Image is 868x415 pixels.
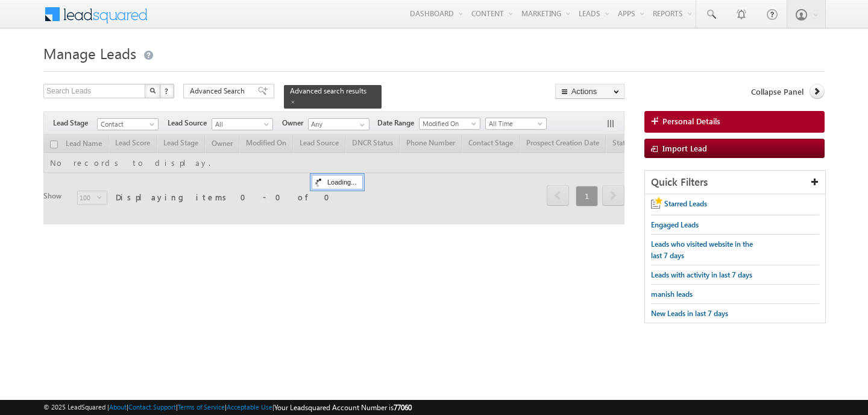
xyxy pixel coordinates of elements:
[651,239,753,260] span: Leads who visited website in the last 7 days
[290,86,366,95] span: Advanced search results
[644,111,825,133] a: Personal Details
[212,118,273,130] a: All
[419,118,480,130] a: Modified On
[98,119,155,130] span: Contact
[212,119,269,130] span: All
[662,116,720,127] span: Personal Details
[128,403,176,411] a: Contact Support
[97,118,159,130] a: Contact
[43,402,412,413] span: © 2025 LeadSquared | | | | |
[160,84,174,98] button: ?
[178,403,225,411] a: Terms of Service
[377,118,419,128] span: Date Range
[353,119,368,131] a: Show All Items
[486,118,543,129] span: All Time
[664,199,707,208] span: Starred Leads
[485,118,547,130] a: All Time
[662,143,707,153] span: Import Lead
[227,403,272,411] a: Acceptable Use
[555,84,624,99] button: Actions
[308,118,370,130] input: Type to Search
[420,118,477,129] span: Modified On
[282,118,308,128] span: Owner
[651,220,699,229] span: Engaged Leads
[165,86,170,96] span: ?
[751,86,804,97] span: Collapse Panel
[651,290,693,299] span: manish leads
[109,403,127,411] a: About
[394,403,412,412] span: 77060
[274,403,412,412] span: Your Leadsquared Account Number is
[168,118,212,128] span: Lead Source
[190,86,248,97] span: Advanced Search
[645,171,825,194] div: Quick Filters
[53,118,97,128] span: Lead Stage
[312,175,363,189] div: Loading...
[651,309,728,318] span: New Leads in last 7 days
[149,87,156,93] img: Search
[43,43,136,63] span: Manage Leads
[651,270,752,279] span: Leads with activity in last 7 days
